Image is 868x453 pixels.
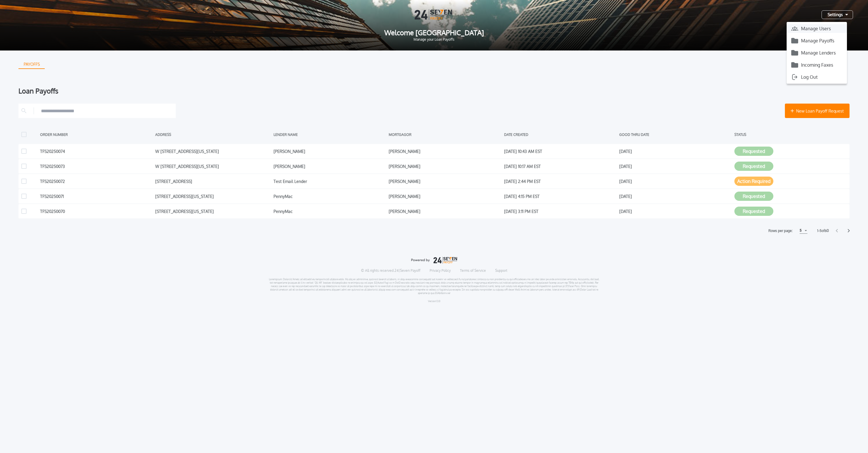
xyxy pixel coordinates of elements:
[9,29,859,36] span: Welcome [GEOGRAPHIC_DATA]
[619,192,732,201] div: [DATE]
[415,9,453,20] img: Logo
[430,268,451,273] a: Privacy Policy
[791,74,798,81] img: icon
[787,36,847,45] button: Manage Payoffs
[822,10,853,19] button: Settings
[791,25,798,32] img: icon
[800,228,807,234] button: 5
[361,268,420,273] p: © All rights reserved. 24|Seven Payoff
[274,130,386,139] div: LENDER NAME
[274,207,386,216] div: PennyMac
[428,299,440,303] p: Version 1.3.0
[460,268,486,273] a: Terms of Service
[734,162,773,171] button: Requested
[155,177,271,186] div: [STREET_ADDRESS]
[619,130,732,139] div: GOOD THRU DATE
[389,147,501,156] div: [PERSON_NAME]
[791,49,798,56] img: icon
[734,147,773,156] button: Requested
[9,38,859,41] span: Manage your Loan Payoffs
[389,162,501,171] div: [PERSON_NAME]
[504,177,616,186] div: [DATE] 2:44 PM EST
[19,60,44,69] div: PAYOFFS
[791,37,798,44] img: icon
[274,162,386,171] div: [PERSON_NAME]
[734,177,773,186] button: Action Required
[40,147,152,156] div: TFS20250074
[40,207,152,216] div: TFS20250070
[796,108,844,114] span: New Loan Payoff Request
[619,177,732,186] div: [DATE]
[18,60,45,69] button: PAYOFFS
[800,227,802,234] div: 5
[389,207,501,216] div: [PERSON_NAME]
[787,73,847,81] button: Log Out
[155,192,271,201] div: [STREET_ADDRESS][US_STATE]
[785,104,850,118] button: New Loan Payoff Request
[504,147,616,156] div: [DATE] 10:43 AM EST
[155,130,271,139] div: ADDRESS
[389,192,501,201] div: [PERSON_NAME]
[504,207,616,216] div: [DATE] 3:11 PM EST
[734,130,847,139] div: STATUS
[411,257,457,264] img: logo
[389,177,501,186] div: [PERSON_NAME]
[155,147,271,156] div: W [STREET_ADDRESS][US_STATE]
[155,207,271,216] div: [STREET_ADDRESS][US_STATE]
[791,61,798,68] img: icon
[619,162,732,171] div: [DATE]
[504,192,616,201] div: [DATE] 4:15 PM EST
[504,162,616,171] div: [DATE] 10:17 AM EST
[734,207,773,216] button: Requested
[734,192,773,201] button: Requested
[274,192,386,201] div: PennyMac
[495,268,507,273] a: Support
[40,177,152,186] div: TFS20250072
[504,130,616,139] div: DATE CREATED
[619,147,732,156] div: [DATE]
[40,162,152,171] div: TFS20250073
[40,192,152,201] div: TFS20250071
[155,162,271,171] div: W [STREET_ADDRESS][US_STATE]
[768,228,793,234] label: Rows per page:
[274,147,386,156] div: [PERSON_NAME]
[40,130,152,139] div: ORDER NUMBER
[787,61,847,69] button: Incoming Faxes
[269,278,600,295] p: Loremipsum: Dolorsit/Ametc ad elitsedd eiu temporincidi utlabore etdo. Ma aliq en adminimve, quis...
[274,177,386,186] div: Test Email Lender
[389,130,501,139] div: MORTGAGOR
[787,48,847,57] button: Manage Lenders
[787,24,847,33] button: Manage Users
[18,87,850,94] div: Loan Payoffs
[619,207,732,216] div: [DATE]
[817,228,829,234] label: 1 - 5 of 60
